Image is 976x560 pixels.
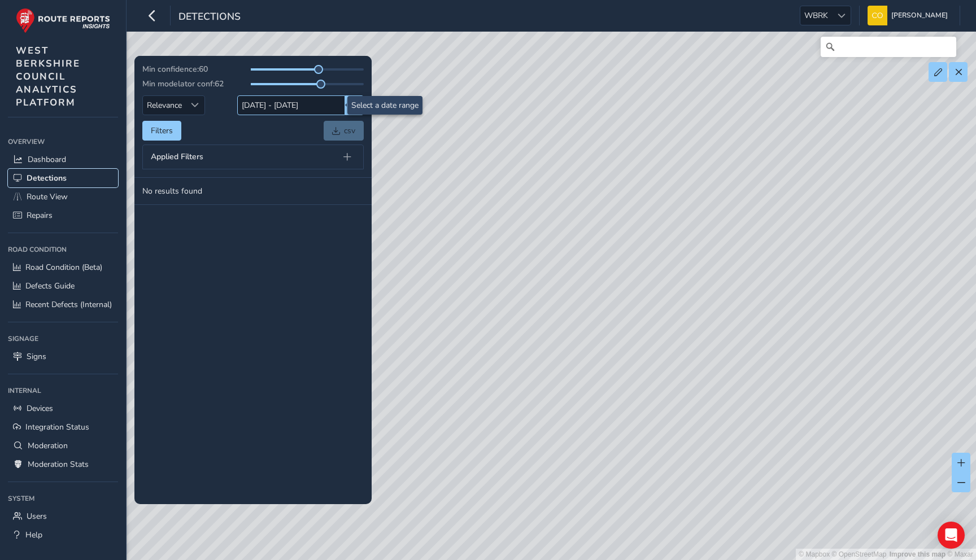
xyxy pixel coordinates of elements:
div: Signage [8,330,118,347]
img: rr logo [16,8,110,33]
a: Devices [8,399,118,418]
a: Detections [8,169,118,187]
span: Detections [178,10,241,25]
input: Search [821,37,956,57]
a: Repairs [8,206,118,225]
a: Integration Status [8,418,118,436]
a: Recent Defects (Internal) [8,295,118,314]
span: Relevance [143,96,186,115]
a: Moderation Stats [8,455,118,474]
div: Sort by Date [186,96,204,115]
span: Detections [27,173,67,183]
a: Route View [8,187,118,206]
div: Overview [8,133,118,150]
img: diamond-layout [868,6,887,25]
span: Moderation [28,440,68,451]
span: WBRK [800,6,832,25]
a: Road Condition (Beta) [8,258,118,277]
a: Defects Guide [8,277,118,295]
span: Defects Guide [25,281,75,291]
span: Dashboard [28,154,66,165]
a: Dashboard [8,150,118,169]
span: Repairs [27,210,53,221]
a: Help [8,526,118,544]
span: Road Condition (Beta) [25,262,102,273]
div: Road Condition [8,241,118,258]
td: No results found [134,178,372,205]
button: Filters [142,121,181,141]
span: [PERSON_NAME] [891,6,948,25]
span: Users [27,511,47,522]
div: Open Intercom Messenger [938,522,965,549]
span: Integration Status [25,422,89,432]
span: 60 [199,64,208,75]
a: csv [324,121,364,141]
span: Help [25,530,42,540]
a: Users [8,507,118,526]
span: Route View [27,191,68,202]
span: WEST BERKSHIRE COUNCIL ANALYTICS PLATFORM [16,44,80,109]
a: Moderation [8,436,118,455]
button: [PERSON_NAME] [868,6,952,25]
div: System [8,490,118,507]
span: Signs [27,351,46,362]
div: Internal [8,382,118,399]
span: Min modelator conf: [142,78,215,89]
span: Recent Defects (Internal) [25,299,112,310]
span: 62 [215,78,224,89]
span: Moderation Stats [28,459,89,470]
span: Min confidence: [142,64,199,75]
span: Applied Filters [151,153,203,161]
a: Signs [8,347,118,366]
span: Devices [27,403,53,414]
